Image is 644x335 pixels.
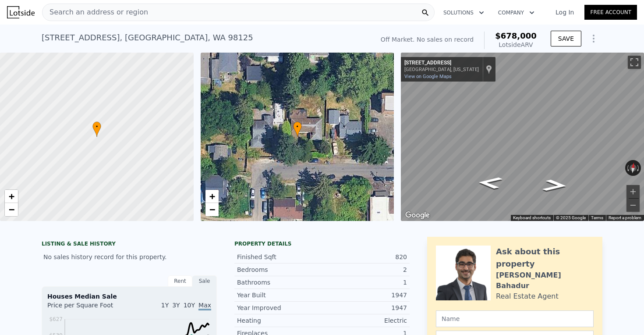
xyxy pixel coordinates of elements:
[168,275,192,287] div: Rent
[637,160,641,176] button: Rotate clockwise
[628,56,641,69] button: Toggle fullscreen view
[532,176,578,194] path: Go East, NE 114th St
[404,74,452,79] a: View on Google Maps
[401,53,644,221] div: Street View
[496,270,594,291] div: [PERSON_NAME] Bahadur
[209,191,215,202] span: +
[237,291,322,299] div: Year Built
[322,278,407,287] div: 1
[495,31,537,40] span: $678,000
[47,301,129,315] div: Price per Square Foot
[609,215,641,220] a: Report a problem
[5,190,18,203] a: Zoom in
[42,32,253,44] div: [STREET_ADDRESS] , [GEOGRAPHIC_DATA] , WA 98125
[198,302,211,310] span: Max
[7,6,35,18] img: Lotside
[234,240,410,247] div: Property details
[513,215,551,221] button: Keyboard shortcuts
[467,174,513,192] path: Go West, NE 114th St
[92,121,101,137] div: •
[172,302,180,309] span: 3Y
[491,5,541,21] button: Company
[5,203,18,216] a: Zoom out
[496,246,594,270] div: Ask about this property
[322,265,407,274] div: 2
[293,121,302,137] div: •
[556,215,586,220] span: © 2025 Google
[551,31,581,46] button: SAVE
[322,316,407,325] div: Electric
[92,123,101,131] span: •
[585,30,602,47] button: Show Options
[625,160,630,176] button: Rotate counterclockwise
[436,310,594,327] input: Name
[381,35,474,44] div: Off Market. No sales on record
[629,160,637,176] button: Reset the view
[496,291,559,302] div: Real Estate Agent
[293,123,302,131] span: •
[237,253,322,261] div: Finished Sqft
[626,199,640,212] button: Zoom out
[237,265,322,274] div: Bedrooms
[205,190,219,203] a: Zoom in
[584,5,637,20] a: Free Account
[495,40,537,49] div: Lotside ARV
[626,185,640,198] button: Zoom in
[404,67,479,72] div: [GEOGRAPHIC_DATA], [US_STATE]
[209,204,215,215] span: −
[322,253,407,261] div: 820
[205,203,219,216] a: Zoom out
[545,8,584,17] a: Log In
[161,302,169,309] span: 1Y
[49,316,63,322] tspan: $627
[42,240,217,249] div: LISTING & SALE HISTORY
[403,210,432,221] a: Open this area in Google Maps (opens a new window)
[404,60,479,67] div: [STREET_ADDRESS]
[47,292,211,301] div: Houses Median Sale
[322,303,407,312] div: 1947
[42,249,217,265] div: No sales history record for this property.
[401,53,644,221] div: Map
[184,302,195,309] span: 10Y
[591,215,603,220] a: Terms (opens in new tab)
[9,191,14,202] span: +
[322,291,407,299] div: 1947
[403,210,432,221] img: Google
[486,64,492,74] a: Show location on map
[436,5,491,21] button: Solutions
[42,7,148,18] span: Search an address or region
[192,275,217,287] div: Sale
[237,278,322,287] div: Bathrooms
[9,204,14,215] span: −
[237,316,322,325] div: Heating
[237,303,322,312] div: Year Improved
